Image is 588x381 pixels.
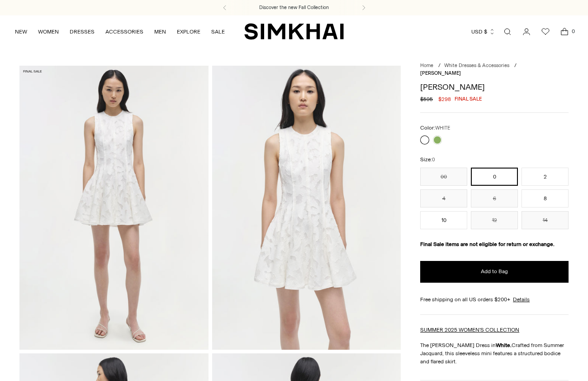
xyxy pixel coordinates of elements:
[435,125,450,131] span: WHITE
[481,268,508,275] span: Add to Bag
[471,211,518,229] button: 12
[154,22,166,42] a: MEN
[212,66,401,350] img: Sylvia Dress
[420,261,569,283] button: Add to Bag
[70,22,95,42] a: DRESSES
[438,62,441,70] div: /
[211,22,225,42] a: SALE
[420,95,433,103] s: $595
[420,63,433,68] a: Home
[569,27,577,35] span: 0
[420,83,569,91] h1: [PERSON_NAME]
[420,341,569,366] p: The [PERSON_NAME] Dress in Crafted from Summer Jacquard, this sleeveless mini features a structur...
[471,189,518,207] button: 6
[420,168,467,186] button: 00
[471,168,518,186] button: 0
[432,157,435,163] span: 0
[514,62,517,70] div: /
[420,295,569,304] div: Free shipping on all US orders $200+
[522,211,569,229] button: 14
[438,95,451,103] span: $298
[420,241,555,247] strong: Final Sale items are not eligible for return or exchange.
[522,168,569,186] button: 2
[513,295,530,304] a: Details
[420,124,450,132] label: Color:
[471,22,495,42] button: USD $
[19,66,209,350] img: Sylvia Dress
[522,189,569,207] button: 8
[536,23,555,41] a: Wishlist
[177,22,200,42] a: EXPLORE
[420,211,467,229] button: 10
[420,62,569,77] nav: breadcrumbs
[498,23,517,41] a: Open search modal
[38,22,59,42] a: WOMEN
[105,22,143,42] a: ACCESSORIES
[444,63,509,68] a: White Dresses & Accessories
[555,23,574,41] a: Open cart modal
[420,70,461,76] span: [PERSON_NAME]
[244,23,344,40] a: SIMKHAI
[517,23,536,41] a: Go to the account page
[15,22,27,42] a: NEW
[496,342,512,348] strong: White.
[420,327,519,333] a: SUMMER 2025 WOMEN'S COLLECTION
[420,189,467,207] button: 4
[259,4,329,11] a: Discover the new Fall Collection
[420,155,435,164] label: Size:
